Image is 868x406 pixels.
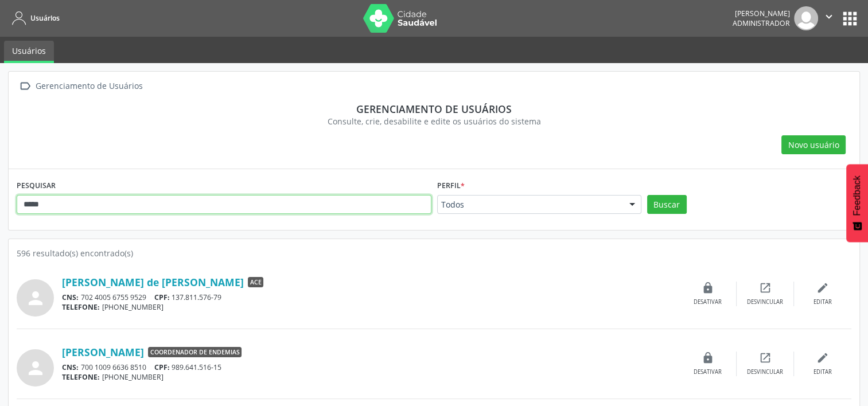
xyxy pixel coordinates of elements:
[702,282,714,294] i: lock
[852,175,862,216] span: Feedback
[441,199,618,210] span: Todos
[25,103,843,115] div: Gerenciamento de usuários
[62,302,679,312] div: [PHONE_NUMBER]
[813,368,832,376] div: Editar
[17,78,145,95] a:  Gerenciamento de Usuários
[33,78,145,95] div: Gerenciamento de Usuários
[17,247,851,259] div: 596 resultado(s) encontrado(s)
[62,292,679,302] div: 702 4005 6755 9529 137.811.576-79
[702,352,714,364] i: lock
[647,195,687,214] button: Buscar
[154,362,170,372] span: CPF:
[62,372,100,382] span: TELEFONE:
[781,135,846,155] button: Novo usuário
[694,298,722,306] div: Desativar
[25,358,46,378] i: person
[747,368,783,376] div: Desvincular
[62,346,144,358] a: [PERSON_NAME]
[154,292,170,302] span: CPF:
[4,41,54,63] a: Usuários
[25,288,46,309] i: person
[30,13,60,23] span: Usuários
[694,368,722,376] div: Desativar
[437,177,465,195] label: Perfil
[747,298,783,306] div: Desvincular
[62,362,679,372] div: 700 1009 6636 8510 989.641.516-15
[8,9,60,28] a: Usuários
[846,164,868,242] button: Feedback - Mostrar pesquisa
[818,6,840,30] button: 
[17,177,56,195] label: PESQUISAR
[25,115,843,127] div: Consulte, crie, desabilite e edite os usuários do sistema
[816,352,829,364] i: edit
[840,9,860,29] button: apps
[62,372,679,382] div: [PHONE_NUMBER]
[62,292,79,302] span: CNS:
[17,78,33,95] i: 
[813,298,832,306] div: Editar
[823,10,835,23] i: 
[788,139,839,151] span: Novo usuário
[759,352,772,364] i: open_in_new
[148,347,242,357] span: Coordenador de Endemias
[733,18,790,28] span: Administrador
[62,302,100,312] span: TELEFONE:
[759,282,772,294] i: open_in_new
[62,362,79,372] span: CNS:
[62,276,244,288] a: [PERSON_NAME] de [PERSON_NAME]
[733,9,790,18] div: [PERSON_NAME]
[248,277,263,287] span: ACE
[816,282,829,294] i: edit
[794,6,818,30] img: img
